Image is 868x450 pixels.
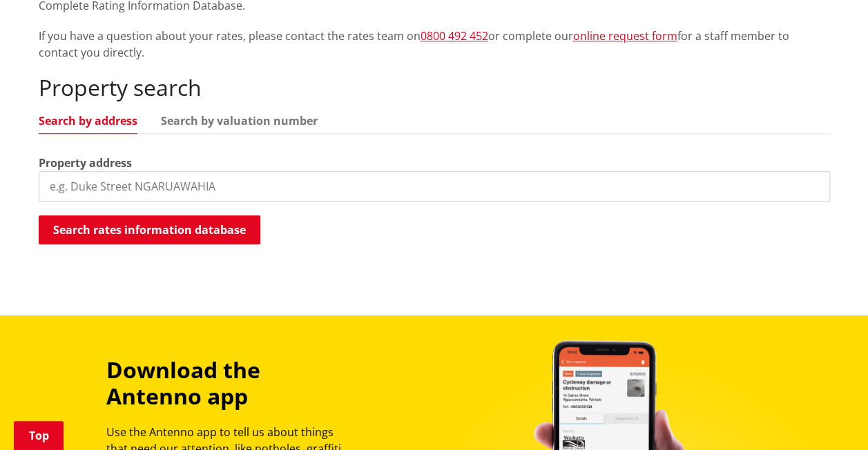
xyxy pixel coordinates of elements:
[39,171,830,202] input: e.g. Duke Street NGARUAWAHIA
[39,215,260,244] button: Search rates information database
[39,28,830,61] p: If you have a question about your rates, please contact the rates team on or complete our for a s...
[39,75,830,101] h2: Property search
[573,28,677,43] a: online request form
[161,115,318,126] a: Search by valuation number
[106,357,356,410] h3: Download the Antenno app
[39,115,137,126] a: Search by address
[421,28,488,43] a: 0800 492 452
[39,155,132,171] label: Property address
[14,421,64,450] a: Top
